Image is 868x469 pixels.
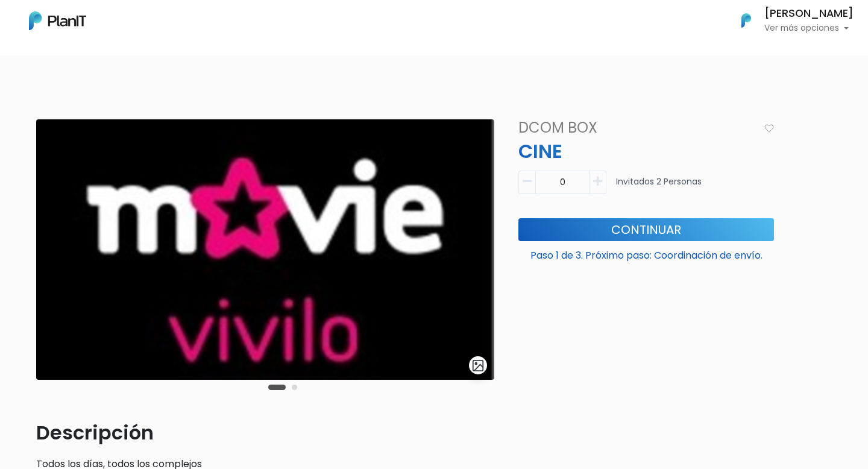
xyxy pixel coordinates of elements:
[471,359,485,373] img: gallery-light
[292,385,297,390] button: Carousel Page 2
[265,380,300,394] div: Carousel Pagination
[36,418,494,447] p: Descripción
[268,385,286,390] button: Carousel Page 1 (Current Slide)
[733,7,759,34] img: PlanIt Logo
[764,124,774,133] img: heart_icon
[511,119,759,137] h4: Dcom Box
[764,24,854,33] p: Ver más opciones
[36,119,494,380] img: thumb_moviecenter_logo.jpeg
[616,175,702,199] p: Invitados 2 personas
[511,137,781,166] p: CINE
[726,5,854,36] button: PlanIt Logo [PERSON_NAME] Ver más opciones
[518,218,774,241] button: Continuar
[29,11,86,30] img: PlanIt Logo
[518,244,774,263] p: Paso 1 de 3. Próximo paso: Coordinación de envío.
[764,8,854,19] h6: [PERSON_NAME]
